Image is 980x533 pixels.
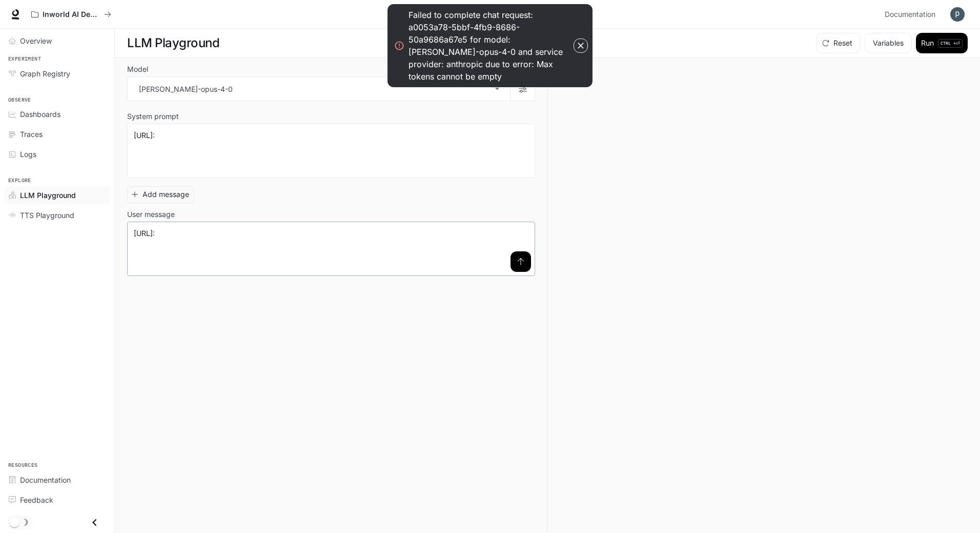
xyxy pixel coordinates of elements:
button: Close drawer [83,512,106,533]
span: TTS Playground [20,210,74,221]
span: Feedback [20,495,53,505]
span: Graph Registry [20,68,70,79]
p: [PERSON_NAME]-opus-4-0 [139,84,233,94]
span: Dark mode toggle [9,516,19,527]
button: RunCTRL +⏎ [916,33,968,53]
a: Documentation [4,471,110,489]
span: Documentation [20,475,71,485]
a: Traces [4,125,110,143]
div: Failed to complete chat request: a0053a78-5bbf-4fb9-8686-50a9686a67e5 for model: [PERSON_NAME]-op... [409,9,571,83]
span: LLM Playground [20,190,76,201]
div: [PERSON_NAME]-opus-4-0 [128,77,510,101]
p: Inworld AI Demos [43,10,100,19]
p: User message [127,211,175,218]
span: Dashboards [20,109,60,120]
button: Reset [816,33,861,53]
p: CTRL + [941,40,956,46]
a: Overview [4,32,110,50]
a: Logs [4,145,110,163]
button: Variables [865,33,912,53]
a: TTS Playground [4,206,110,224]
a: LLM Playground [4,186,110,204]
p: System prompt [127,113,179,120]
img: User avatar [950,7,965,22]
a: Dashboards [4,105,110,123]
a: Graph Registry [4,65,110,83]
span: Traces [20,129,43,140]
span: Logs [20,149,36,160]
a: Documentation [881,4,943,25]
button: User avatar [947,4,968,25]
p: Model [127,66,148,73]
p: ⏎ [938,39,963,48]
span: Overview [20,35,52,46]
a: Feedback [4,491,110,509]
button: All workspaces [27,4,116,25]
button: Add message [127,186,194,203]
span: Documentation [885,8,935,21]
h1: LLM Playground [127,33,219,53]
